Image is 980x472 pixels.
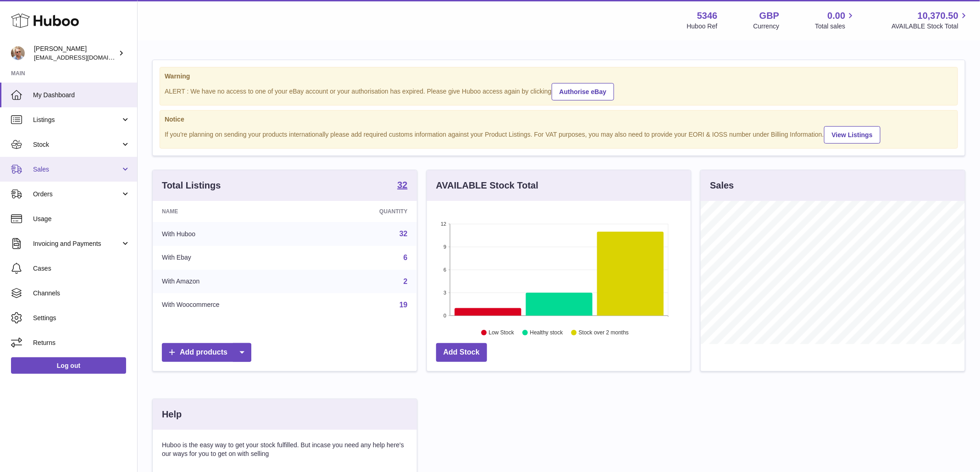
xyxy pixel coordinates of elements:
h3: Help [162,408,182,421]
a: 19 [399,301,408,309]
h3: Total Listings [162,179,221,192]
a: Authorise eBay [552,83,615,100]
a: 32 [399,230,408,238]
a: 2 [404,278,408,285]
span: Orders [33,190,121,199]
a: Add Stock [436,343,487,362]
span: Sales [33,165,121,174]
text: 9 [443,244,446,250]
span: [EMAIL_ADDRESS][DOMAIN_NAME] [34,54,135,61]
a: Log out [11,357,126,374]
span: 10,370.50 [918,10,958,22]
div: ALERT : We have no access to one of your eBay account or your authorisation has expired. Please g... [165,82,953,100]
div: [PERSON_NAME] [34,44,116,62]
span: Listings [33,116,121,124]
span: Returns [33,339,130,347]
span: Usage [33,215,130,223]
a: View Listings [824,126,880,144]
strong: Notice [165,115,953,124]
span: My Dashboard [33,91,130,100]
span: 0.00 [828,10,846,22]
span: Total sales [815,22,856,31]
span: Stock [33,140,121,149]
a: 0.00 Total sales [815,10,856,31]
text: Healthy stock [530,330,563,336]
strong: 5346 [697,10,718,22]
span: Cases [33,264,130,273]
text: 3 [443,290,446,295]
td: With Ebay [153,246,316,270]
strong: GBP [759,10,779,22]
a: Add products [162,343,251,362]
img: support@radoneltd.co.uk [11,46,25,60]
td: With Woocommerce [153,293,316,317]
a: 6 [404,254,408,261]
text: 0 [443,313,446,318]
div: Currency [753,22,780,31]
text: 6 [443,267,446,272]
td: With Amazon [153,270,316,294]
span: AVAILABLE Stock Total [891,22,969,31]
text: Low Stock [489,330,515,336]
h3: AVAILABLE Stock Total [436,179,538,192]
strong: Warning [165,72,953,81]
td: With Huboo [153,222,316,246]
th: Quantity [316,201,416,222]
strong: 32 [397,180,407,189]
a: 10,370.50 AVAILABLE Stock Total [891,10,969,31]
h3: Sales [710,179,734,192]
div: Huboo Ref [687,22,718,31]
text: 12 [441,221,446,227]
text: Stock over 2 months [579,330,629,336]
th: Name [153,201,316,222]
div: If you're planning on sending your products internationally please add required customs informati... [165,125,953,144]
p: Huboo is the easy way to get your stock fulfilled. But incase you need any help here's our ways f... [162,441,408,458]
span: Settings [33,314,130,322]
span: Channels [33,289,130,298]
a: 32 [397,180,407,191]
span: Invoicing and Payments [33,239,121,248]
